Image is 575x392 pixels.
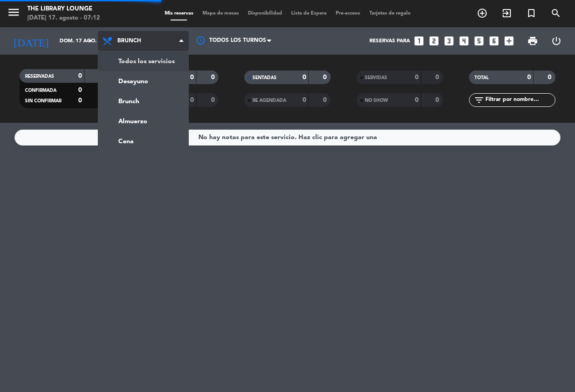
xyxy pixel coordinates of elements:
[323,97,328,103] strong: 0
[252,75,277,80] span: SENTADAS
[25,99,61,103] span: SIN CONFIRMAR
[365,75,387,80] span: SERVIDAS
[551,35,562,46] i: power_settings_new
[365,98,388,103] span: NO SHOW
[198,132,377,143] div: No hay notas para este servicio. Haz clic para agregar una
[98,91,188,111] a: Brunch
[331,11,365,16] span: Pre-acceso
[303,74,306,80] strong: 0
[443,35,455,47] i: looks_3
[503,35,515,47] i: add_box
[488,35,500,47] i: looks_6
[78,87,82,93] strong: 0
[78,73,82,79] strong: 0
[7,5,20,22] button: menu
[303,97,306,103] strong: 0
[550,8,561,19] i: search
[484,95,555,105] input: Filtrar por nombre...
[190,97,194,103] strong: 0
[252,98,286,103] span: RE AGENDADA
[27,14,100,23] div: [DATE] 17. agosto - 07:12
[98,131,188,151] a: Cena
[428,35,440,47] i: looks_two
[85,35,96,46] i: arrow_drop_down
[323,74,328,80] strong: 0
[190,74,194,80] strong: 0
[7,5,20,19] i: menu
[211,97,217,103] strong: 0
[243,11,287,16] span: Disponibilidad
[98,51,188,71] a: Todos los servicios
[117,38,141,44] span: Brunch
[435,97,441,103] strong: 0
[98,111,188,131] a: Almuerzo
[25,74,54,79] span: RESERVADAS
[198,11,243,16] span: Mapa de mesas
[27,5,100,14] div: The Library Lounge
[501,8,512,19] i: exit_to_app
[474,95,484,106] i: filter_list
[98,71,188,91] a: Desayuno
[458,35,470,47] i: looks_4
[78,97,82,104] strong: 0
[365,11,415,16] span: Tarjetas de regalo
[474,75,489,80] span: TOTAL
[526,8,537,19] i: turned_in_not
[369,38,410,44] span: Reservas para
[527,74,531,80] strong: 0
[477,8,488,19] i: add_circle_outline
[435,74,441,80] strong: 0
[527,35,538,46] span: print
[473,35,485,47] i: looks_5
[25,88,56,93] span: CONFIRMADA
[548,74,553,80] strong: 0
[415,74,419,80] strong: 0
[211,74,217,80] strong: 0
[287,11,331,16] span: Lista de Espera
[415,97,419,103] strong: 0
[545,27,568,55] div: LOG OUT
[160,11,198,16] span: Mis reservas
[413,35,425,47] i: looks_one
[7,31,55,51] i: [DATE]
